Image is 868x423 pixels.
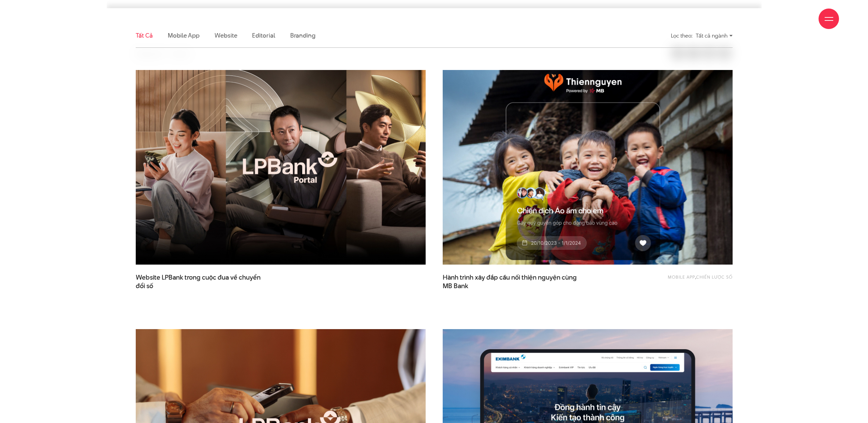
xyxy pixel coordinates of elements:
[443,282,468,291] span: MB Bank
[668,274,695,280] a: Mobile app
[136,282,153,291] span: đổi số
[443,273,579,290] a: Hành trình xây đắp cầu nối thiện nguyện cùngMB Bank
[136,273,272,290] span: Website LPBank trong cuộc đua về chuyển
[617,273,733,287] div: ,
[136,70,426,265] img: LPBank portal
[136,273,272,290] a: Website LPBank trong cuộc đua về chuyểnđổi số
[696,274,733,280] a: Chiến lược số
[428,60,747,274] img: thumb
[443,273,579,290] span: Hành trình xây đắp cầu nối thiện nguyện cùng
